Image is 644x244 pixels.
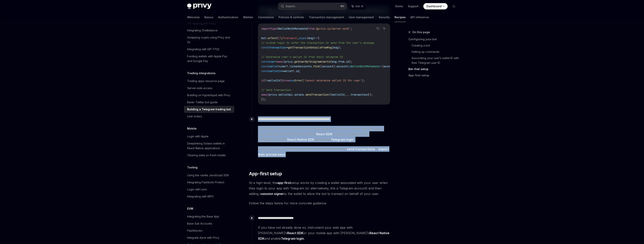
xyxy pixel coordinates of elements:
a: Deeplinking Solana wallets in React Native applications [184,140,234,152]
span: ; [351,27,352,30]
a: Creating a bot [412,42,460,49]
a: Using the vanilla JavaScript SDK [184,172,234,179]
div: Using the vanilla JavaScript SDK [187,173,229,178]
span: If you’d like users to be able to claim their wallet via a web or mobile app, configure your web ... [258,126,390,142]
div: Funding wallets with Apple Pay and Google Pay [187,54,232,63]
span: , [297,36,299,40]
div: Integrating with tRPC [187,194,214,199]
h5: Mobile [187,126,197,131]
a: Bankr Twitter bot guide [184,99,234,106]
span: throw [282,79,290,82]
a: API reference [410,13,429,22]
div: Integrating OneBalance [187,28,218,33]
span: user [269,60,275,63]
span: const [261,46,269,49]
button: Ask AI [349,3,366,10]
span: => [379,65,382,68]
div: Login with Apple [187,134,209,139]
span: }); [368,93,373,96]
span: . [293,93,294,96]
span: const [261,69,269,73]
span: msg [308,36,313,40]
span: . [277,93,279,96]
a: Server-side access [184,85,234,92]
span: // Determine user's wallet ID from their telegram ID [261,55,343,59]
a: React Native SDK [287,138,314,142]
span: ) [313,36,315,40]
a: Telegram login [281,237,304,241]
span: ); [338,46,341,49]
span: ; [299,69,301,73]
a: User management [349,13,374,22]
span: : [335,65,337,68]
a: Policies & controls [279,13,304,22]
span: If you have not already done so, instrument your web app with [PERSON_NAME]’s or your mobile app ... [258,225,390,241]
a: React SDK [287,231,303,235]
span: . [266,36,268,40]
a: Integrating with tRPC [184,193,234,200]
span: Ask AI [355,4,363,8]
a: Integrating Flashbots Protect [184,179,234,186]
h5: Trading integrations [187,71,216,76]
span: privy [269,93,277,96]
span: id [296,69,299,73]
span: ( [330,60,332,63]
span: ( [382,65,384,68]
a: Trading apps resource page [184,78,234,85]
a: Limit orders [184,113,234,120]
span: On this page [412,30,430,35]
span: ⌘ K [340,5,344,8]
span: \/ [280,36,283,40]
a: Integrating the Base App [184,213,234,220]
a: Setting up commands [412,49,460,55]
span: At a high-level, the setup works by creating a wallet associated with your user when they login t... [249,180,390,196]
span: App-first setup [249,171,282,177]
span: onText [268,36,277,40]
span: 'Cannot determine wallet ID for user' [304,79,362,82]
span: = [279,65,280,68]
div: Flashblocks [187,228,202,233]
span: ({ [329,93,332,96]
span: walletId [269,69,282,73]
span: is [348,65,351,68]
div: Search... [286,4,297,9]
a: React Native SDK [258,231,389,241]
span: linkedAccounts [290,65,312,68]
a: Configuring your bot [408,36,460,42]
span: . [312,65,313,68]
div: Integrate Aave with Privy [187,235,219,240]
span: from [338,60,344,63]
a: Dashboard [423,3,448,9]
span: bot [261,36,266,40]
span: Error [294,79,302,82]
span: ) [333,65,335,68]
span: const [261,60,269,63]
span: = [282,69,283,73]
a: Demo [395,4,403,8]
span: = [286,46,288,49]
span: => [315,36,318,40]
div: Integrating Flashbots Protect [187,180,224,185]
span: ( [277,36,279,40]
span: . [293,60,294,63]
div: Building on Hyperliquid with Privy [187,93,230,98]
h5: EVM [187,206,193,211]
a: App-first setup [408,72,460,79]
span: Dashboard [426,4,442,8]
a: Integrating with EIP-7702 [184,46,234,53]
span: transaction [269,46,286,49]
span: sendTransaction [305,93,329,96]
a: Recipes [394,13,406,22]
span: { [318,36,319,40]
span: (( [319,65,322,68]
span: transaction [351,93,368,96]
span: }); [261,98,266,101]
div: Trading apps resource page [187,79,225,83]
span: Then, when users login to your app via Telegram, they can or . [258,146,390,157]
span: await [261,93,269,96]
span: ! [266,79,268,82]
div: Server-side access [187,86,212,90]
a: export their private keys [258,147,389,157]
div: Swapping crypto using Privy and 0x [187,35,232,45]
a: Welcome [187,13,200,22]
